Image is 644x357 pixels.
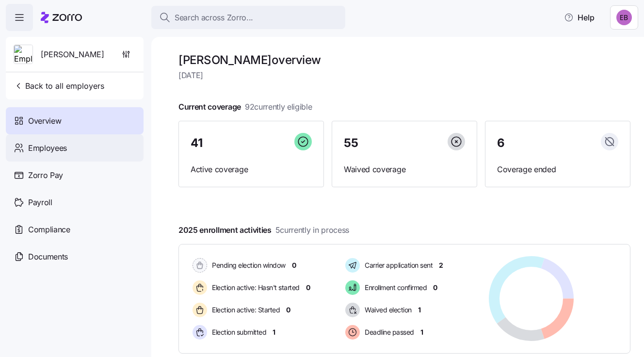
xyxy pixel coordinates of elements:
[497,163,618,176] span: Coverage ended
[178,52,630,67] h1: [PERSON_NAME] overview
[286,305,290,315] span: 0
[6,107,144,134] a: Overview
[178,224,349,236] span: 2025 enrollment activities
[275,224,349,236] span: 5 currently in process
[418,305,421,315] span: 1
[564,12,595,23] span: Help
[14,80,104,92] span: Back to all employers
[273,327,275,337] span: 1
[556,8,602,27] button: Help
[245,101,312,113] span: 92 currently eligible
[6,189,144,216] a: Payroll
[28,224,70,236] span: Compliance
[41,49,104,61] span: [PERSON_NAME]
[6,134,144,162] a: Employees
[6,216,144,243] a: Compliance
[344,137,358,149] span: 55
[151,6,345,29] button: Search across Zorro...
[439,260,443,270] span: 2
[306,283,310,292] span: 0
[28,115,61,127] span: Overview
[362,327,414,337] span: Deadline passed
[433,283,437,292] span: 0
[28,169,63,181] span: Zorro Pay
[178,101,312,113] span: Current coverage
[497,137,505,149] span: 6
[362,260,433,270] span: Carrier application sent
[616,10,632,25] img: e893a1d701ecdfe11b8faa3453cd5ce7
[292,260,296,270] span: 0
[28,251,68,263] span: Documents
[175,12,253,24] span: Search across Zorro...
[362,283,427,292] span: Enrollment confirmed
[14,45,32,65] img: Employer logo
[420,327,423,337] span: 1
[191,137,202,149] span: 41
[191,163,312,176] span: Active coverage
[209,283,300,292] span: Election active: Hasn't started
[28,142,67,154] span: Employees
[209,260,286,270] span: Pending election window
[209,305,280,315] span: Election active: Started
[209,327,266,337] span: Election submitted
[6,243,144,270] a: Documents
[344,163,465,176] span: Waived coverage
[362,305,412,315] span: Waived election
[10,76,108,96] button: Back to all employers
[6,162,144,189] a: Zorro Pay
[28,196,52,209] span: Payroll
[178,69,630,81] span: [DATE]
